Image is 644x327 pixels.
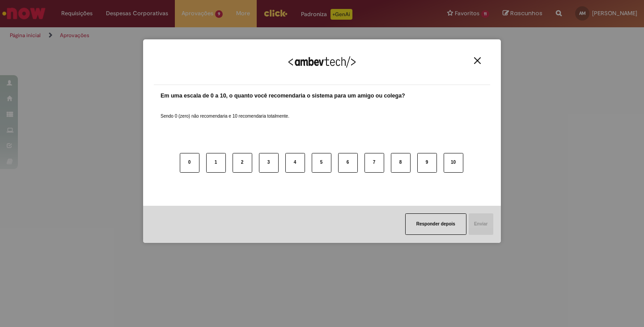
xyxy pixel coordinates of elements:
button: 8 [391,153,411,173]
button: 10 [444,153,463,173]
button: Close [471,57,483,64]
button: 7 [364,153,384,173]
button: 2 [233,153,252,173]
button: 5 [312,153,331,173]
img: Logo Ambevtech [288,56,356,68]
button: 3 [259,153,279,173]
button: 4 [285,153,305,173]
button: 1 [206,153,226,173]
label: Em uma escala de 0 a 10, o quanto você recomendaria o sistema para um amigo ou colega? [161,92,405,100]
button: 6 [338,153,358,173]
button: 9 [417,153,437,173]
label: Sendo 0 (zero) não recomendaria e 10 recomendaria totalmente. [161,102,289,119]
button: Responder depois [405,213,466,235]
button: 0 [180,153,199,173]
img: Close [474,57,481,64]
